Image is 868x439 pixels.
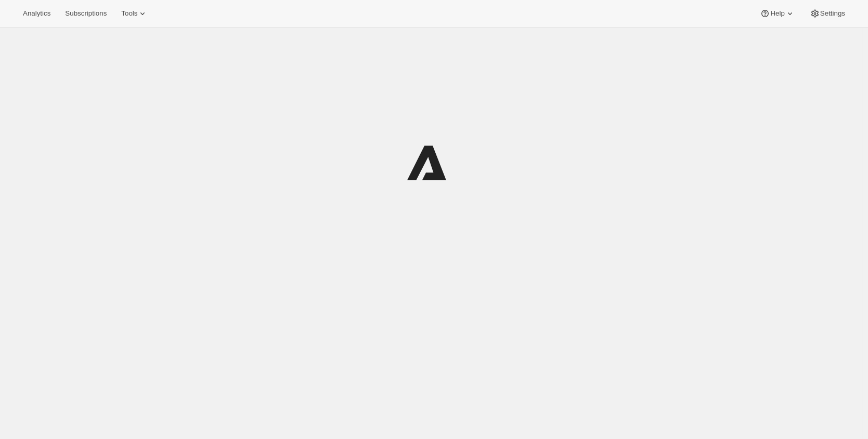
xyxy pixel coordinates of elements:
span: Tools [121,9,137,18]
span: Analytics [23,9,50,18]
span: Settings [820,9,845,18]
span: Help [770,9,784,18]
button: Subscriptions [59,6,113,21]
button: Settings [804,6,851,21]
button: Analytics [17,6,57,21]
button: Tools [115,6,154,21]
span: Subscriptions [65,9,107,18]
button: Help [754,6,801,21]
